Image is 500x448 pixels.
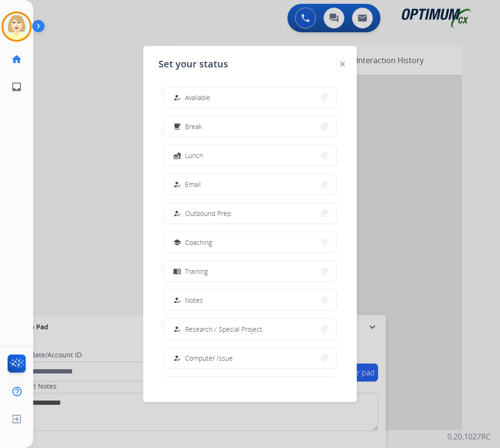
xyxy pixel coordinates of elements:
[185,295,203,305] span: Notes
[185,266,208,276] span: Training
[164,203,336,224] button: Outbound Prep
[173,267,181,275] mat-icon: menu_book
[164,116,336,137] button: Break
[340,62,345,66] img: close-button
[158,57,228,71] span: Set your status
[173,209,181,217] mat-icon: how_to_reg
[185,353,233,363] span: Computer Issue
[11,81,22,93] mat-icon: inbox
[164,348,336,368] button: Computer Issue
[185,237,212,247] span: Coaching
[185,150,203,160] span: Lunch
[164,174,336,195] button: Email
[447,431,491,442] p: 0.20.1027RC
[173,180,181,188] mat-icon: how_to_reg
[173,238,181,246] mat-icon: school
[185,121,202,131] span: Break
[173,151,181,159] mat-icon: fastfood
[164,232,336,252] button: Coaching
[173,325,181,333] mat-icon: how_to_reg
[185,93,210,103] span: Available
[164,145,336,166] button: Lunch
[164,290,336,310] button: Notes
[185,179,201,189] span: Email
[173,354,181,362] mat-icon: how_to_reg
[164,87,336,108] button: Available
[3,13,30,40] img: avatar
[173,296,181,304] mat-icon: how_to_reg
[11,54,22,65] mat-icon: home
[164,261,336,281] button: Training
[185,208,231,218] span: Outbound Prep
[185,324,262,334] span: Research / Special Project
[173,122,181,131] mat-icon: free_breakfast
[173,93,181,102] mat-icon: how_to_reg
[164,377,336,397] button: Internet Issue
[164,319,336,339] button: Research / Special Project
